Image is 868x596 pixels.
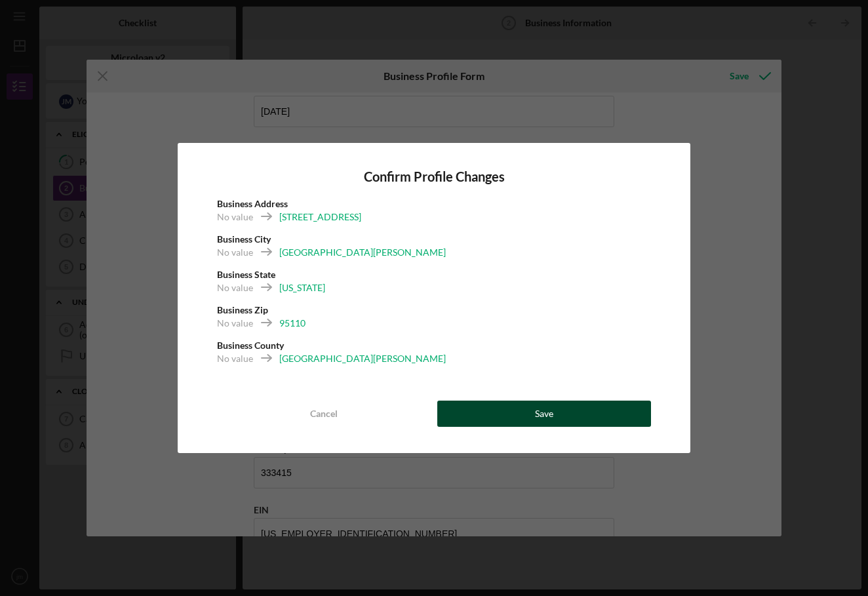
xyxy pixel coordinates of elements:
div: No value [217,352,253,365]
div: No value [217,246,253,259]
div: [US_STATE] [279,281,325,294]
h4: Confirm Profile Changes [217,169,651,184]
button: Save [437,401,651,427]
b: Business Zip [217,304,268,315]
div: [GEOGRAPHIC_DATA][PERSON_NAME] [279,246,446,259]
b: Business County [217,340,284,351]
div: Save [535,401,553,427]
b: Business Address [217,198,288,209]
div: No value [217,281,253,294]
div: [GEOGRAPHIC_DATA][PERSON_NAME] [279,352,446,365]
div: 95110 [279,317,306,330]
button: Cancel [217,401,431,427]
div: No value [217,210,253,224]
b: Business State [217,269,275,280]
div: Cancel [310,401,338,427]
div: [STREET_ADDRESS] [279,210,361,224]
b: Business City [217,233,271,245]
div: No value [217,317,253,330]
